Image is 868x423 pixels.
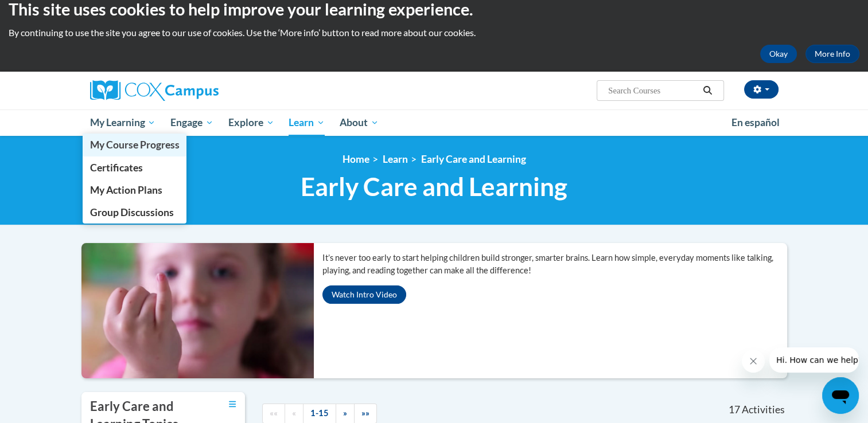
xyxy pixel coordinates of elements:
span: 17 [728,404,739,416]
a: About [332,109,386,136]
span: My Course Progress [89,139,179,151]
iframe: Button to launch messaging window [822,377,859,414]
span: » [343,408,347,418]
span: About [340,116,379,130]
a: Certificates [83,156,187,179]
a: Learn [281,109,332,136]
span: Learn [289,116,325,130]
span: Hi. How can we help? [7,8,93,17]
a: My Learning [83,109,164,136]
a: En español [724,111,787,135]
a: Early Care and Learning [421,153,526,165]
span: Explore [228,116,274,130]
span: Engage [170,116,213,130]
a: Explore [221,109,282,136]
a: Learn [383,153,408,165]
p: By continuing to use the site you agree to our use of cookies. Use the ‘More info’ button to read... [9,26,859,39]
span: « [292,408,296,418]
span: Group Discussions [89,206,173,218]
a: My Course Progress [83,134,187,156]
a: My Action Plans [83,179,187,201]
iframe: Close message [742,350,765,373]
span: Activities [742,404,785,416]
span: Certificates [89,162,142,174]
span: My Learning [89,116,155,130]
button: Account Settings [744,80,779,99]
button: Watch Intro Video [322,285,406,304]
a: More Info [805,45,859,63]
p: It’s never too early to start helping children build stronger, smarter brains. Learn how simple, ... [322,252,787,277]
a: Engage [163,109,221,136]
a: Toggle collapse [229,398,236,410]
span: Early Care and Learning [301,171,567,202]
span: My Action Plans [89,184,162,196]
button: Okay [760,45,797,63]
span: »» [361,408,369,418]
iframe: Message from company [769,347,859,373]
span: «« [270,408,278,418]
span: En español [731,116,780,128]
a: Group Discussions [83,201,187,224]
input: Search Courses [607,84,699,97]
div: Main menu [73,109,796,136]
a: Home [342,153,369,165]
a: Cox Campus [90,80,308,101]
img: Cox Campus [90,80,219,101]
button: Search [699,84,716,97]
